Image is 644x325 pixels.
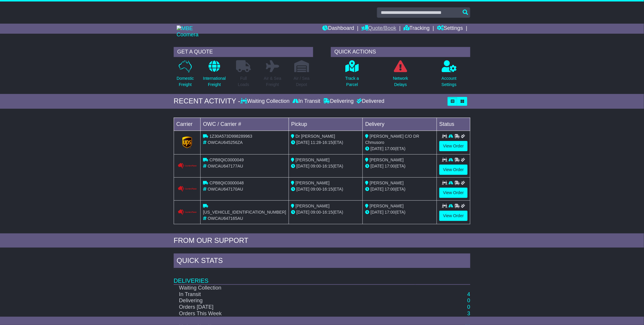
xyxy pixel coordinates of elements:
div: RECENT ACTIVITY - [174,97,240,105]
span: 16:15 [322,140,333,145]
span: [DATE] [297,187,310,191]
span: [PERSON_NAME] [296,157,330,162]
span: 09:00 [311,187,321,191]
p: Network Delays [393,75,408,88]
span: [DATE] [370,187,383,191]
span: [PERSON_NAME] [370,204,404,208]
a: InternationalFreight [203,60,226,91]
img: GetCarrierServiceLogo [178,186,197,192]
td: In Transit [174,291,415,298]
a: Dashboard [323,24,354,34]
td: Orders [DATE] [174,304,415,311]
a: 0 [467,304,470,310]
div: Delivering [322,98,355,105]
a: Tracking [404,24,430,34]
a: DomesticFreight [176,60,194,91]
td: Deliveries [174,269,470,285]
td: Carrier [174,118,201,131]
span: [DATE] [370,164,383,168]
p: Track a Parcel [345,75,359,88]
span: CPB8QIC0000048 [209,181,244,185]
span: 1Z30A573D998289963 [209,134,252,139]
span: [PERSON_NAME] [370,157,404,162]
span: 09:00 [311,164,321,168]
a: Track aParcel [345,60,359,91]
td: Delivering [174,298,415,304]
a: AccountSettings [441,60,457,91]
a: View Order [439,141,468,151]
div: (ETA) [365,186,434,192]
p: International Freight [203,75,226,88]
span: [PERSON_NAME] [296,181,330,185]
span: [DATE] [297,140,310,145]
span: [US_VEHICLE_IDENTIFICATION_NUMBER] [203,210,286,214]
span: [DATE] [297,210,310,214]
div: (ETA) [365,209,434,215]
span: 11:28 [311,140,321,145]
td: Pickup [289,118,363,131]
span: [DATE] [297,164,310,168]
div: Delivered [355,98,384,105]
td: Orders This Week [174,311,415,317]
a: 3 [467,311,470,316]
img: GetCarrierServiceLogo [182,136,192,148]
div: (ETA) [365,146,434,152]
p: Air / Sea Depot [294,75,310,88]
span: 16:15 [322,210,333,214]
a: View Order [439,188,468,198]
td: Waiting Collection [174,285,415,291]
p: Air & Sea Freight [264,75,281,88]
span: [DATE] [370,146,383,151]
span: OWCAU647165AU [208,216,243,221]
span: [PERSON_NAME] C/O DR Chmusoro [365,134,419,145]
span: [PERSON_NAME] [370,181,404,185]
span: [PERSON_NAME] [296,204,330,208]
span: OWCAU647170AU [208,187,243,191]
div: - (ETA) [291,209,360,215]
img: Couriers_Please.png [178,209,197,215]
span: OWCAU645256ZA [208,140,243,145]
span: CPB8QIC0000049 [209,157,244,162]
div: (ETA) [365,163,434,169]
div: GET A QUOTE [174,47,313,57]
span: 16:15 [322,187,333,191]
span: Dr [PERSON_NAME] [296,134,335,139]
td: Status [437,118,470,131]
span: 17:00 [385,146,395,151]
a: Quote/Book [361,24,396,34]
span: 17:00 [385,164,395,168]
div: Waiting Collection [240,98,291,105]
div: - (ETA) [291,163,360,169]
span: 16:15 [322,164,333,168]
p: Domestic Freight [177,75,194,88]
span: [DATE] [370,210,383,214]
a: View Order [439,211,468,221]
a: 4 [467,291,470,297]
a: Settings [437,24,463,34]
p: Full Loads [236,75,251,88]
a: 0 [467,298,470,303]
td: Delivery [363,118,437,131]
div: - (ETA) [291,186,360,192]
a: NetworkDelays [393,60,408,91]
div: FROM OUR SUPPORT [174,236,470,245]
span: 09:00 [311,210,321,214]
p: Account Settings [442,75,457,88]
span: 17:00 [385,187,395,191]
div: QUICK ACTIONS [331,47,470,57]
a: View Order [439,165,468,175]
div: - (ETA) [291,139,360,146]
span: OWCAU647177AU [208,164,243,168]
div: In Transit [291,98,322,105]
td: OWC / Carrier # [201,118,289,131]
img: GetCarrierServiceLogo [178,163,197,169]
span: 17:00 [385,210,395,214]
div: Quick Stats [174,253,470,269]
